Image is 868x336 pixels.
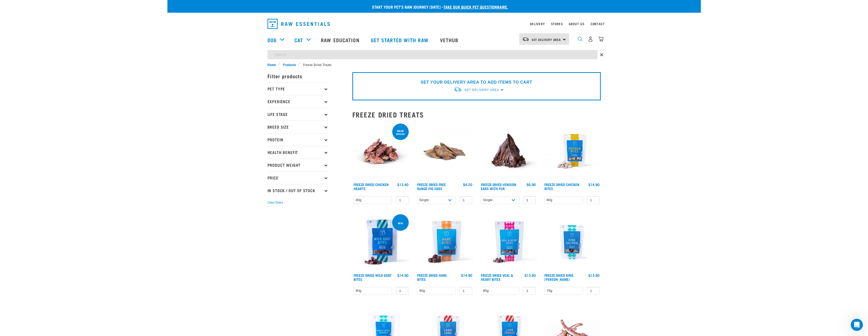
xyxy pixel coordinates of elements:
p: Life Stage [267,108,328,120]
img: user.png [588,36,593,42]
a: take our quick pet questionnaire. [444,6,508,8]
a: About Us [569,23,584,25]
div: ONLINE SPECIAL! [392,127,409,138]
p: Health Benefit [267,146,328,159]
a: Freeze Dried King [PERSON_NAME] [544,274,573,280]
input: 1 [523,196,536,204]
button: Clear filters [267,200,283,205]
div: $14.90 [397,273,408,277]
a: Freeze Dried Chicken Hearts [354,184,389,189]
a: Vethub [435,30,465,50]
a: Raw Education [316,30,366,50]
input: 1 [460,196,472,204]
input: 1 [396,287,408,295]
p: SET YOUR DELIVERY AREA TO ADD ITEMS TO CART [421,79,532,85]
p: In Stock / Out Of Stock [267,184,328,197]
img: FD Chicken Hearts [352,123,410,180]
div: $13.40 [397,182,408,187]
p: Price [267,171,328,184]
a: Home [267,62,279,67]
div: $4.20 [463,182,472,187]
img: Raw Essentials Logo [267,19,330,29]
img: van-moving.png [454,87,462,92]
nav: dropdown navigation [263,17,605,31]
input: 1 [523,287,536,295]
input: Search... [267,50,597,59]
span: Home [267,62,276,67]
input: 1 [396,196,408,204]
img: RE Product Shoot 2023 Nov8584 [543,213,601,271]
nav: breadcrumbs [267,62,601,67]
img: Raw Essentials Freeze Dried Veal & Heart Bites Treats [480,213,537,271]
img: Raw Essentials Freeze Dried Hare Bites [416,213,474,271]
a: Get started with Raw [366,30,435,50]
p: Protein [267,133,328,146]
img: home-icon-1@2x.png [578,37,582,41]
a: Products [280,62,298,67]
a: Freeze Dried Chicken Bites [544,184,579,189]
img: Raw Essentials Freeze Dried Wild Goat Bites PetTreats Product Shot [352,213,410,271]
a: Freeze Dried Wild Goat Bites [354,274,391,280]
img: Raw Essentials Freeze Dried Deer Ears With Fur [480,123,537,180]
div: $14.90 [461,273,472,277]
div: $13.90 [588,273,599,277]
p: Start your pet’s raw journey [DATE] – [171,4,705,10]
a: Contact [591,23,605,25]
p: Pet Type [267,82,328,95]
div: $6.90 [527,182,536,187]
iframe: Intercom live chat [851,319,863,331]
img: Pigs Ears [416,123,474,180]
p: Breed Size [267,120,328,133]
div: new! [396,219,405,227]
input: 1 [460,287,472,295]
a: Cat [294,36,303,44]
a: Delivery [530,23,545,25]
a: Freeze-Dried Venison Ears with Fur [481,184,516,189]
span: × [600,50,603,59]
span: Products [283,62,296,67]
p: Experience [267,95,328,108]
p: Product Weight [267,159,328,171]
img: home-icon@2x.png [598,36,604,42]
div: $14.90 [588,182,599,187]
div: $13.90 [525,273,536,277]
input: 1 [587,287,599,295]
img: van-moving.png [522,37,529,41]
input: 1 [587,196,599,204]
a: Freeze Dried Hare Bites [417,274,447,280]
a: Freeze Dried Free Range Pig Ears [417,184,446,189]
p: Filter products [267,70,328,82]
a: Dog [267,36,277,44]
span: Set Delivery Area [532,39,561,40]
img: RE Product Shoot 2023 Nov8581 [543,123,601,180]
h2: Freeze Dried Treats [352,111,601,118]
a: Freeze Dried Veal & Heart Bites [481,274,513,280]
a: Stores [551,23,563,25]
nav: dropdown navigation [167,30,701,50]
span: Set Delivery Area [464,88,499,92]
